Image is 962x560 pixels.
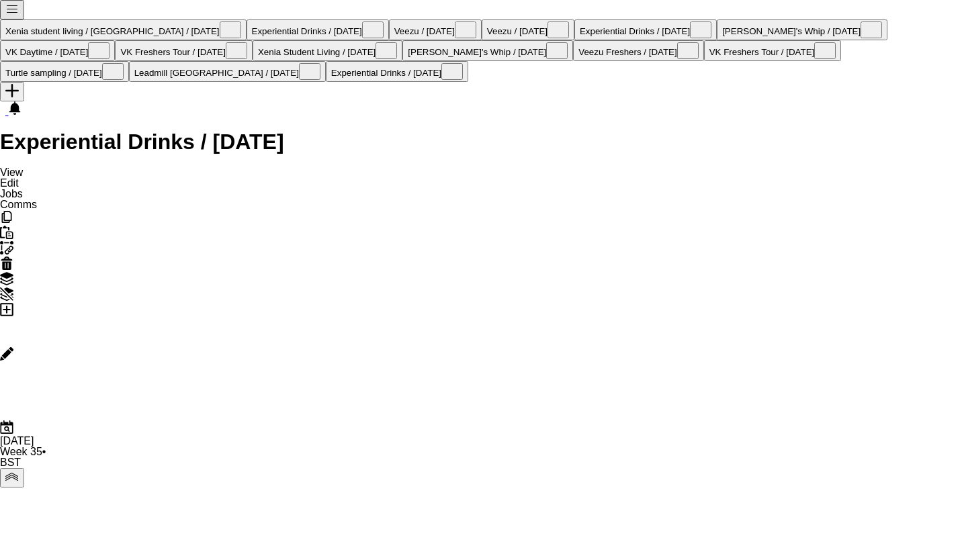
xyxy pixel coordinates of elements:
[895,496,962,560] iframe: Chat Widget
[389,19,482,40] button: Veezu / [DATE]
[247,19,389,40] button: Experiential Drinks / [DATE]
[115,40,253,61] button: VK Freshers Tour / [DATE]
[704,40,842,61] button: VK Freshers Tour / [DATE]
[402,40,573,61] button: [PERSON_NAME]'s Whip / [DATE]
[482,19,574,40] button: Veezu / [DATE]
[129,61,326,82] button: Leadmill [GEOGRAPHIC_DATA] / [DATE]
[326,61,468,82] button: Experiential Drinks / [DATE]
[717,19,887,40] button: [PERSON_NAME]'s Whip / [DATE]
[573,40,703,61] button: Veezu Freshers / [DATE]
[574,19,717,40] button: Experiential Drinks / [DATE]
[253,40,402,61] button: Xenia Student Living / [DATE]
